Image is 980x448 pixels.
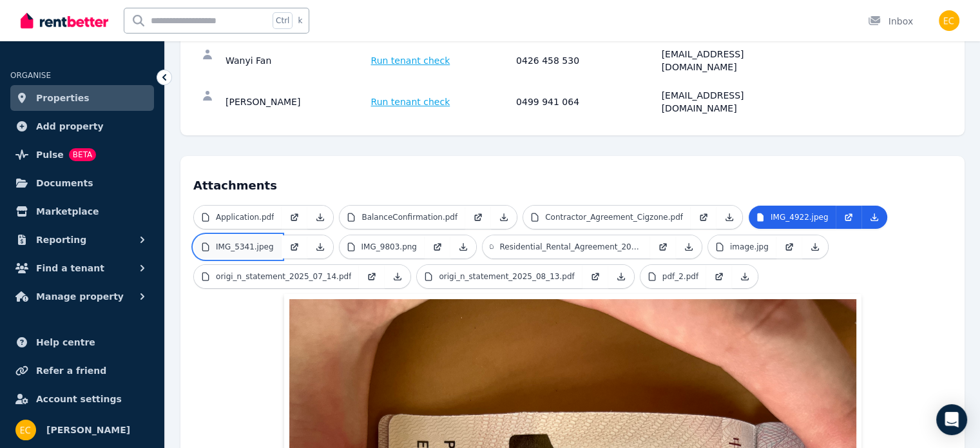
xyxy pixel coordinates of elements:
[21,11,108,30] img: RentBetter
[939,10,959,31] img: Eva Chang
[706,265,732,288] a: Open in new Tab
[450,235,476,258] a: Download Attachment
[776,235,802,258] a: Open in new Tab
[340,206,465,229] a: BalanceConfirmation.pdf
[732,265,758,288] a: Download Attachment
[298,15,302,26] span: k
[10,255,154,281] button: Find a tenant
[371,54,450,67] span: Run tenant check
[676,235,702,258] a: Download Attachment
[46,422,130,438] span: [PERSON_NAME]
[36,147,64,162] span: Pulse
[69,148,96,161] span: BETA
[216,212,274,222] p: Application.pdf
[36,232,86,248] span: Reporting
[36,90,90,106] span: Properties
[36,289,124,304] span: Manage property
[216,242,274,252] p: IMG_5341.jpeg
[371,95,450,108] span: Run tenant check
[465,206,491,229] a: Open in new Tab
[582,265,608,288] a: Open in new Tab
[499,242,642,252] p: Residential_Rental_Agreement_2024_10_01_5402_81_ABeckett_S.pdf
[307,206,333,229] a: Download Attachment
[10,199,154,224] a: Marketplace
[650,235,676,258] a: Open in new Tab
[417,265,582,288] a: origi_n_statement_2025_08_13.pdf
[662,89,803,115] div: [EMAIL_ADDRESS][DOMAIN_NAME]
[10,142,154,168] a: PulseBETA
[10,386,154,412] a: Account settings
[861,206,887,229] a: Download Attachment
[936,404,967,435] div: Open Intercom Messenger
[10,71,51,80] span: ORGANISE
[708,235,776,258] a: image.jpg
[10,358,154,384] a: Refer a friend
[36,119,104,134] span: Add property
[749,206,836,229] a: IMG_4922.jpeg
[523,206,691,229] a: Contractor_Agreement_Cigzone.pdf
[282,235,307,258] a: Open in new Tab
[273,12,293,29] span: Ctrl
[340,235,425,258] a: IMG_9803.png
[359,265,385,288] a: Open in new Tab
[36,335,95,350] span: Help centre
[385,265,410,288] a: Download Attachment
[194,206,282,229] a: Application.pdf
[216,271,351,282] p: origi_n_statement_2025_07_14.pdf
[36,260,104,276] span: Find a tenant
[868,15,913,28] div: Inbox
[516,48,658,73] div: 0426 458 530
[662,48,803,73] div: [EMAIL_ADDRESS][DOMAIN_NAME]
[194,235,282,258] a: IMG_5341.jpeg
[36,363,106,378] span: Refer a friend
[691,206,716,229] a: Open in new Tab
[425,235,450,258] a: Open in new Tab
[361,212,457,222] p: BalanceConfirmation.pdf
[194,265,359,288] a: origi_n_statement_2025_07_14.pdf
[10,329,154,355] a: Help centre
[483,235,650,258] a: Residential_Rental_Agreement_2024_10_01_5402_81_ABeckett_S.pdf
[662,271,698,282] p: pdf_2.pdf
[307,235,333,258] a: Download Attachment
[226,48,367,73] div: Wanyi Fan
[36,204,99,219] span: Marketplace
[491,206,517,229] a: Download Attachment
[193,169,952,195] h4: Attachments
[771,212,829,222] p: IMG_4922.jpeg
[716,206,742,229] a: Download Attachment
[545,212,683,222] p: Contractor_Agreement_Cigzone.pdf
[361,242,417,252] p: IMG_9803.png
[282,206,307,229] a: Open in new Tab
[802,235,828,258] a: Download Attachment
[10,227,154,253] button: Reporting
[836,206,861,229] a: Open in new Tab
[15,420,36,440] img: Eva Chang
[36,391,122,407] span: Account settings
[439,271,574,282] p: origi_n_statement_2025_08_13.pdf
[730,242,769,252] p: image.jpg
[36,175,93,191] span: Documents
[10,284,154,309] button: Manage property
[516,89,658,115] div: 0499 941 064
[10,113,154,139] a: Add property
[10,170,154,196] a: Documents
[608,265,634,288] a: Download Attachment
[10,85,154,111] a: Properties
[226,89,367,115] div: [PERSON_NAME]
[640,265,706,288] a: pdf_2.pdf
